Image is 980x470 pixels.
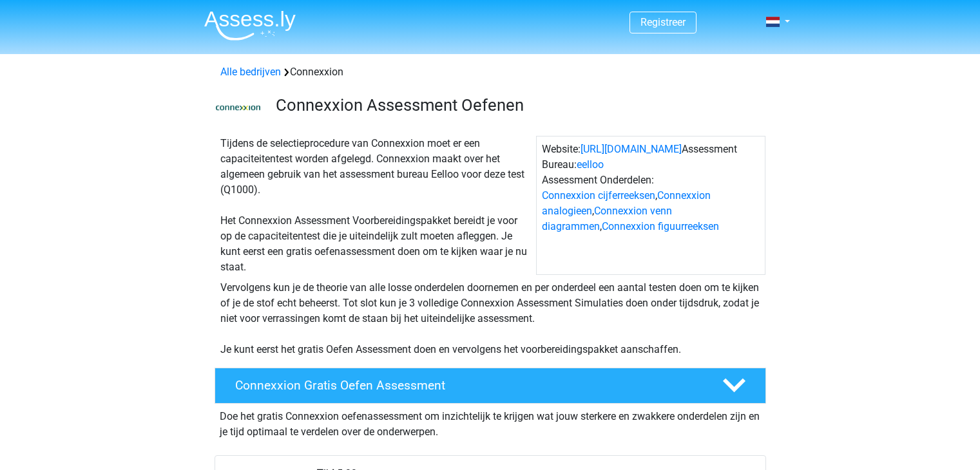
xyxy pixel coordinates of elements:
a: Connexxion analogieen [542,189,711,217]
a: [URL][DOMAIN_NAME] [581,143,682,155]
a: Registreer [640,16,686,28]
h4: Connexxion Gratis Oefen Assessment [235,378,702,393]
div: Doe het gratis Connexxion oefenassessment om inzichtelijk te krijgen wat jouw sterkere en zwakker... [215,404,766,440]
div: Tijdens de selectieprocedure van Connexxion moet er een capaciteitentest worden afgelegd. Connexx... [215,136,536,275]
div: Website: Assessment Bureau: Assessment Onderdelen: , , , [536,136,765,275]
div: Connexxion [215,64,765,80]
a: Connexxion cijferreeksen [542,189,655,202]
h3: Connexxion Assessment Oefenen [276,95,756,115]
a: Alle bedrijven [220,66,281,78]
a: Connexxion figuurreeksen [602,220,719,232]
img: Assessly [204,10,296,41]
a: Connexxion Gratis Oefen Assessment [209,368,771,404]
a: Connexxion venn diagrammen [542,205,672,232]
div: Vervolgens kun je de theorie van alle losse onderdelen doornemen en per onderdeel een aantal test... [215,280,765,357]
a: eelloo [577,158,604,171]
